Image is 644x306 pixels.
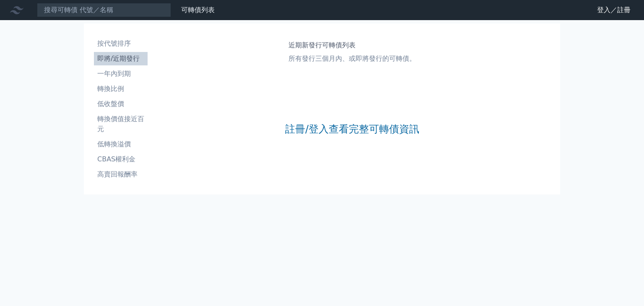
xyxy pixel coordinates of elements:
[94,39,148,49] li: 按代號排序
[37,3,171,17] input: 搜尋可轉債 代號／名稱
[94,114,148,134] li: 轉換價值接近百元
[94,54,148,64] li: 即將/近期發行
[94,97,148,111] a: 低收盤價
[94,52,148,65] a: 即將/近期發行
[94,84,148,94] li: 轉換比例
[94,99,148,109] li: 低收盤價
[590,3,637,17] a: 登入／註冊
[285,122,419,136] a: 註冊/登入查看完整可轉債資訊
[94,137,148,151] a: 低轉換溢價
[94,37,148,50] a: 按代號排序
[94,154,148,164] li: CBAS權利金
[94,153,148,166] a: CBAS權利金
[94,82,148,96] a: 轉換比例
[94,139,148,149] li: 低轉換溢價
[94,169,148,179] li: 高賣回報酬率
[181,6,215,14] a: 可轉債列表
[94,69,148,79] li: 一年內到期
[94,67,148,80] a: 一年內到期
[288,54,416,64] p: 所有發行三個月內、或即將發行的可轉債。
[94,112,148,136] a: 轉換價值接近百元
[288,40,416,50] h1: 近期新發行可轉債列表
[94,168,148,181] a: 高賣回報酬率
